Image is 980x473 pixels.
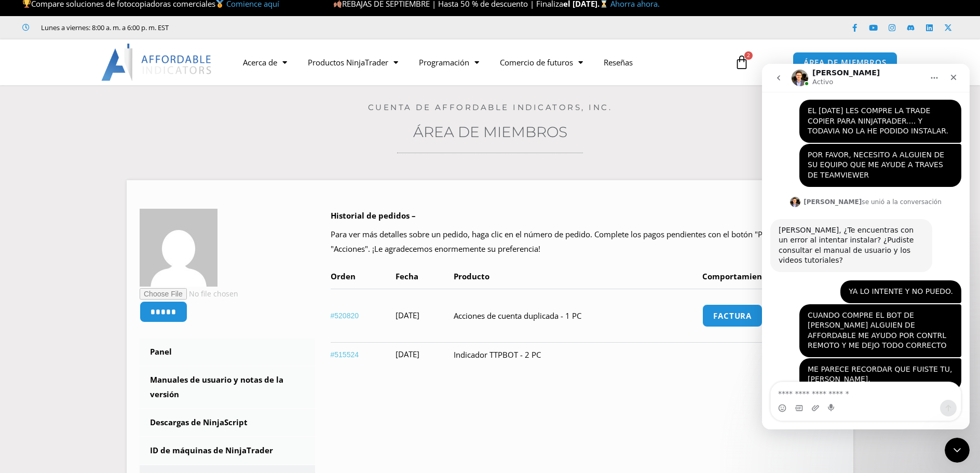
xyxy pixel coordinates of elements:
[804,57,887,67] font: ÁREA DE MIEMBROS
[150,374,283,399] font: Manuales de usuario y notas de la versión
[489,50,593,74] a: Comercio de futuros
[308,57,388,67] font: Productos NinjaTrader
[945,438,970,463] iframe: Chat en vivo de Intercom
[719,47,765,77] a: 2
[233,50,297,74] a: Acerca de
[140,437,315,464] a: ID de máquinas de NinjaTrader
[454,349,541,360] font: Indicador TTPBOT - 2 PC
[233,50,723,74] nav: Menú
[793,52,897,73] a: ÁREA DE MIEMBROS
[150,417,248,427] font: Descargas de NinjaScript
[409,50,489,74] a: Programación
[702,304,763,327] a: Número de pedido de factura 520820
[331,350,359,359] a: Ver número de pedido 515524
[419,57,469,67] font: Programación
[604,57,633,67] font: Reseñas
[702,271,770,281] font: Comportamiento
[140,367,315,408] a: Manuales de usuario y notas de la versión
[297,50,409,74] a: Productos NinjaTrader
[396,349,419,359] font: [DATE]
[101,44,213,81] img: LogoAI
[140,339,315,366] a: Panel
[150,445,273,455] font: ID de máquinas de NinjaTrader
[368,102,612,112] a: Cuenta de Affordable Indicators, Inc.
[713,311,752,321] font: Factura
[331,312,359,320] font: #520820
[454,310,581,321] font: Acciones de cuenta duplicada - 1 PC
[454,271,489,281] font: Producto
[331,312,359,320] a: Ver número de pedido 520820
[396,271,418,281] font: Fecha
[762,64,970,429] iframe: Chat en vivo de Intercom
[413,123,567,141] a: Área de miembros
[140,209,217,287] img: fde99d48ee9a9712a7d9f56da2522bdfbbebef6054b8f0b2598e38243947c620
[747,51,750,59] font: 2
[41,23,169,32] font: Lunes a viernes: 8:00 a. m. a 6:00 p. m. EST
[396,310,419,320] font: [DATE]
[243,57,277,67] font: Acerca de
[500,57,573,67] font: Comercio de futuros
[183,22,339,33] iframe: Reseñas de clientes proporcionadas por Trustpilot
[140,409,315,436] a: Descargas de NinjaScript
[331,271,356,281] font: Orden
[331,229,838,254] font: Para ver más detalles sobre un pedido, haga clic en el número de pedido. Complete los pagos pendi...
[593,50,643,74] a: Reseñas
[150,346,172,357] font: Panel
[331,210,416,221] font: Historial de pedidos –
[331,350,359,359] font: #515524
